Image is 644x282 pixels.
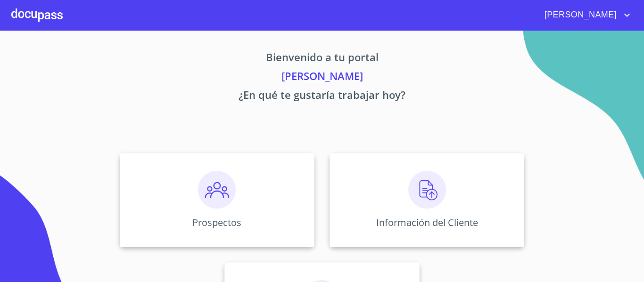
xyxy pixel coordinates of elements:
[192,216,241,229] p: Prospectos
[408,171,446,209] img: carga.png
[537,8,621,23] span: [PERSON_NAME]
[198,171,236,209] img: prospectos.png
[32,68,612,87] p: [PERSON_NAME]
[537,8,633,23] button: account of current user
[376,216,478,229] p: Información del Cliente
[32,49,612,68] p: Bienvenido a tu portal
[32,87,612,106] p: ¿En qué te gustaría trabajar hoy?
